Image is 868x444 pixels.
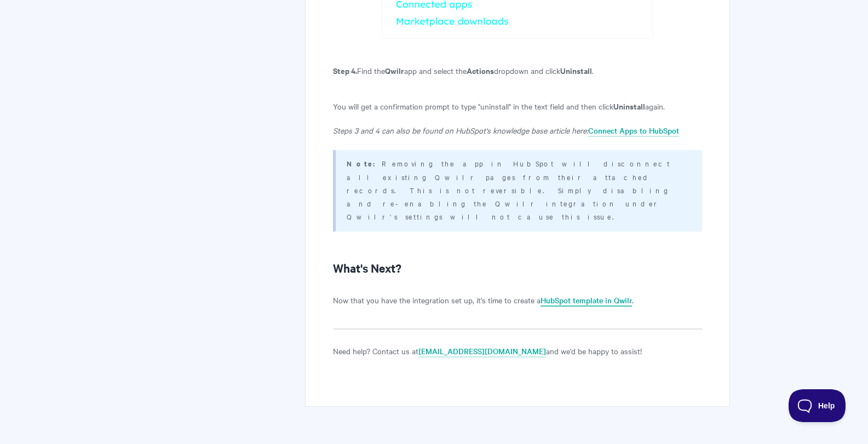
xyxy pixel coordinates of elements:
a: HubSpot template in Qwilr [541,295,632,307]
strong: Step 4. [333,65,357,76]
strong: What's Next? [333,260,401,275]
p: Need help? Contact us at and we'd be happy to assist! [333,344,702,357]
p: Removing the app in HubSpot will disconnect all existing Qwilr pages from their attached records.... [347,157,688,223]
strong: Note: [347,158,382,169]
strong: Uninstall [613,100,645,112]
a: Connect Apps to HubSpot [588,125,679,137]
strong: Uninstall [560,65,592,76]
p: Now that you have the integration set up, it's time to create a . [333,293,702,307]
iframe: Toggle Customer Support [789,389,846,422]
p: Find the app and select the dropdown and click . [333,64,702,77]
a: [EMAIL_ADDRESS][DOMAIN_NAME] [418,345,546,357]
strong: Qwilr [385,65,404,76]
strong: Actions [467,65,494,76]
em: Steps 3 and 4 can also be found on HubSpot's knowledge base article here: [333,125,588,136]
p: You will get a confirmation prompt to type "uninstall" in the text field and then click again. [333,100,702,113]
